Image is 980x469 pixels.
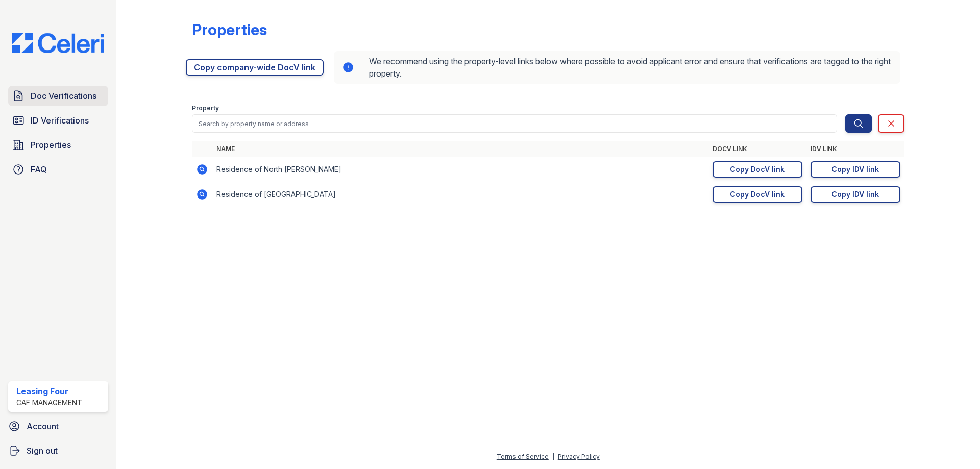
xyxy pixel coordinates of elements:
[27,445,58,457] span: Sign out
[16,398,82,408] div: CAF Management
[713,186,802,203] a: Copy DocV link
[730,189,785,200] div: Copy DocV link
[212,182,708,207] td: Residence of [GEOGRAPHIC_DATA]
[192,104,219,112] label: Property
[831,164,879,175] div: Copy IDV link
[8,86,108,106] a: Doc Verifications
[192,114,837,133] input: Search by property name or address
[811,186,900,203] a: Copy IDV link
[31,90,96,102] span: Doc Verifications
[558,453,600,460] a: Privacy Policy
[4,416,112,436] a: Account
[4,440,112,461] a: Sign out
[192,20,267,39] div: Properties
[730,164,785,175] div: Copy DocV link
[31,139,71,151] span: Properties
[497,453,549,460] a: Terms of Service
[806,141,904,157] th: IDV Link
[552,453,554,460] div: |
[212,157,708,182] td: Residence of North [PERSON_NAME]
[31,114,89,127] span: ID Verifications
[334,51,900,84] div: We recommend using the property-level links below where possible to avoid applicant error and ens...
[713,161,802,178] a: Copy DocV link
[8,159,108,180] a: FAQ
[31,163,47,176] span: FAQ
[831,189,879,200] div: Copy IDV link
[212,141,708,157] th: Name
[8,135,108,155] a: Properties
[8,110,108,131] a: ID Verifications
[27,420,59,432] span: Account
[4,33,112,53] img: CE_Logo_Blue-a8612792a0a2168367f1c8372b55b34899dd931a85d93a1a3d3e32e68fde9ad4.png
[811,161,900,178] a: Copy IDV link
[708,141,806,157] th: DocV Link
[186,59,324,76] a: Copy company-wide DocV link
[16,385,82,398] div: Leasing Four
